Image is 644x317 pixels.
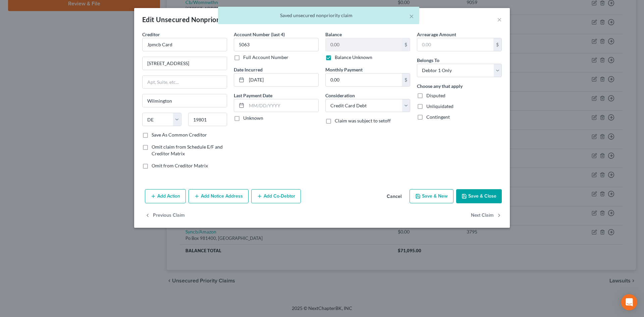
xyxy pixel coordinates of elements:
[143,94,227,107] input: Enter city...
[142,32,160,37] span: Creditor
[402,38,410,51] div: $
[143,76,227,89] input: Apt, Suite, etc...
[234,31,285,38] label: Account Number (last 4)
[152,131,207,138] label: Save As Common Creditor
[417,57,439,63] span: Belongs To
[417,83,463,90] label: Choose any that apply
[417,31,456,38] label: Arrearage Amount
[145,189,186,203] button: Add Action
[410,189,453,203] button: Save & New
[142,38,227,51] input: Search creditor by name...
[409,12,414,20] button: ×
[189,189,249,203] button: Add Notice Address
[471,209,502,223] button: Next Claim
[621,294,637,310] div: Open Intercom Messenger
[426,103,453,109] span: Unliquidated
[234,66,263,73] label: Date Incurred
[243,115,263,121] label: Unknown
[335,54,372,61] label: Balance Unknown
[325,92,355,99] label: Consideration
[426,114,450,120] span: Contingent
[326,73,402,86] input: 0.00
[247,99,318,112] input: MM/DD/YYYY
[325,66,363,73] label: Monthly Payment
[493,38,501,51] div: $
[426,93,445,98] span: Disputed
[251,189,301,203] button: Add Co-Debtor
[223,12,414,19] div: Saved unsecured nonpriority claim
[417,38,493,51] input: 0.00
[247,73,318,86] input: MM/DD/YYYY
[145,209,185,223] button: Previous Claim
[234,38,319,51] input: XXXX
[152,163,208,168] span: Omit from Creditor Matrix
[188,113,227,126] input: Enter zip...
[143,57,227,70] input: Enter address...
[335,118,391,123] span: Claim was subject to setoff
[325,31,342,38] label: Balance
[456,189,502,203] button: Save & Close
[243,54,288,61] label: Full Account Number
[234,92,272,99] label: Last Payment Date
[381,190,407,203] button: Cancel
[402,73,410,86] div: $
[326,38,402,51] input: 0.00
[152,144,223,156] span: Omit claim from Schedule E/F and Creditor Matrix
